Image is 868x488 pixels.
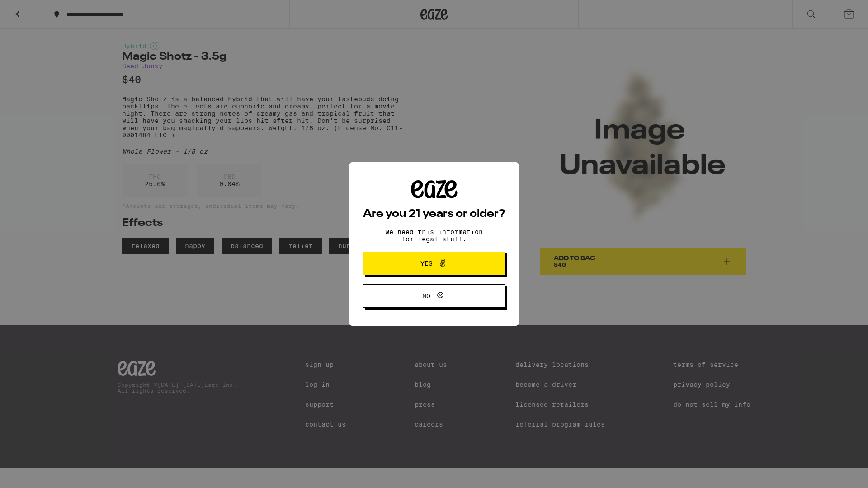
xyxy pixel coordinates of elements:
span: No [422,293,430,299]
button: No [363,284,505,308]
h2: Are you 21 years or older? [363,209,505,220]
span: Yes [420,260,433,267]
p: We need this information for legal stuff. [377,228,491,243]
button: Yes [363,252,505,275]
iframe: Opens a widget where you can find more information [811,461,859,483]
